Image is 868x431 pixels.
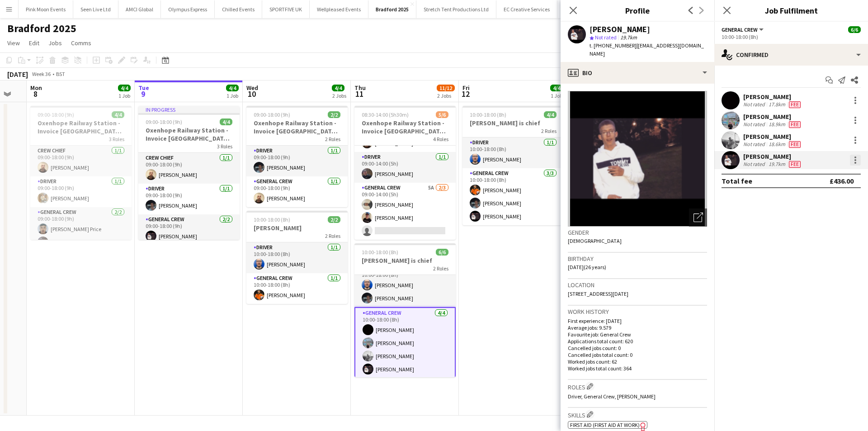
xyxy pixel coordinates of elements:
app-job-card: 10:00-18:00 (8h)2/2[PERSON_NAME]2 RolesDriver1/110:00-18:00 (8h)[PERSON_NAME]General Crew1/110:00... [246,211,348,304]
div: Not rated [743,101,767,108]
span: 4/4 [112,111,124,118]
app-card-role: Driver2/210:00-18:00 (8h)[PERSON_NAME][PERSON_NAME] [354,263,456,307]
div: [PERSON_NAME] [743,133,802,141]
span: t. [PHONE_NUMBER] [590,42,637,49]
div: Crew has different fees then in role [787,101,802,108]
h3: Work history [568,308,707,316]
span: [DATE] (26 years) [568,264,606,270]
div: 09:00-18:00 (9h)4/4Oxenhope Railway Station - Invoice [GEOGRAPHIC_DATA] Royal3 RolesCrew Chief1/1... [30,106,132,240]
span: 11 [353,89,366,99]
span: Fee [789,161,801,168]
app-card-role: General Crew2/209:00-18:00 (9h)[PERSON_NAME] Price[PERSON_NAME] [30,207,132,251]
span: 2 Roles [325,232,340,239]
h3: [PERSON_NAME] is chief [462,119,564,127]
app-job-card: In progress09:00-18:00 (9h)4/4Oxenhope Railway Station - Invoice [GEOGRAPHIC_DATA] Royal3 RolesCr... [138,106,240,240]
app-job-card: 08:30-14:00 (5h30m)5/6Oxenhope Railway Station - Invoice [GEOGRAPHIC_DATA] Royal4 Roles[PERSON_NA... [354,106,456,240]
div: [DATE] [7,70,28,79]
div: Not rated [743,121,767,128]
p: First experience: [DATE] [568,317,707,324]
app-card-role: Driver1/109:00-18:00 (9h)[PERSON_NAME] [138,184,240,214]
app-card-role: General Crew3/310:00-18:00 (8h)[PERSON_NAME][PERSON_NAME][PERSON_NAME] [462,168,564,225]
span: | [EMAIL_ADDRESS][DOMAIN_NAME] [590,42,704,57]
button: Wellpleased Events [310,0,368,18]
h3: Oxenhope Railway Station - Invoice [GEOGRAPHIC_DATA] Royal [30,119,132,135]
a: Edit [25,37,43,49]
span: 2/2 [328,216,340,223]
span: 5/6 [436,111,448,118]
span: 12 [461,89,470,99]
div: 1 Job [226,92,238,99]
span: 10:00-18:00 (8h) [470,111,506,118]
span: General Crew [722,26,758,33]
div: 18.6km [767,141,787,148]
span: Fee [789,101,801,108]
app-card-role: General Crew1/110:00-18:00 (8h)[PERSON_NAME] [246,273,348,304]
button: Pink Moon Events [19,0,73,18]
div: Crew has different fees then in role [787,161,802,168]
app-card-role: General Crew5A2/309:00-14:00 (5h)[PERSON_NAME][PERSON_NAME] [354,183,456,240]
app-card-role: Driver1/109:00-18:00 (9h)[PERSON_NAME] [246,146,348,176]
div: Bio [561,62,714,84]
span: View [7,39,20,47]
span: Driver, General Crew, [PERSON_NAME] [568,393,656,400]
span: 6/6 [848,26,861,33]
app-card-role: Crew Chief1/109:00-18:00 (9h)[PERSON_NAME] [30,146,132,176]
h3: Job Fulfilment [714,5,868,16]
span: 3 Roles [109,136,124,142]
div: 19.7km [767,161,787,168]
div: [PERSON_NAME] [743,93,802,101]
span: 4/4 [226,85,239,91]
span: [STREET_ADDRESS][DATE] [568,290,628,297]
span: 4/4 [544,111,557,118]
div: 2 Jobs [437,92,454,99]
p: Cancelled jobs total count: 0 [568,351,707,358]
app-card-role: General Crew4/410:00-18:00 (8h)[PERSON_NAME][PERSON_NAME][PERSON_NAME][PERSON_NAME] [354,307,456,379]
span: Wed [246,84,258,92]
app-card-role: Driver1/110:00-18:00 (8h)[PERSON_NAME] [246,242,348,273]
h3: Location [568,281,707,289]
span: 10:00-18:00 (8h) [362,249,398,256]
app-card-role: Driver1/109:00-18:00 (9h)[PERSON_NAME] [30,176,132,207]
div: 2 Jobs [332,92,346,99]
button: Seen Live Ltd [73,0,118,18]
div: 10:00-18:00 (8h)4/4[PERSON_NAME] is chief2 RolesDriver1/110:00-18:00 (8h)[PERSON_NAME]General Cre... [462,106,564,225]
span: 4/4 [118,85,131,91]
button: Olympus Express [161,0,215,18]
h3: [PERSON_NAME] [246,224,348,232]
span: 8 [29,89,42,99]
span: 10:00-18:00 (8h) [254,216,290,223]
span: Fee [789,141,801,148]
button: Chilled Events [215,0,262,18]
h3: Roles [568,382,707,391]
div: Total fee [722,176,752,185]
button: SPORTFIVE UK [262,0,310,18]
h3: Birthday [568,255,707,263]
div: [PERSON_NAME] [590,25,650,33]
app-card-role: General Crew2/209:00-18:00 (9h)[PERSON_NAME] [138,214,240,258]
span: First Aid (First Aid At Work) [570,422,640,428]
div: Not rated [743,161,767,168]
span: 11/12 [437,85,455,91]
span: 4/4 [332,85,344,91]
app-card-role: General Crew1/109:00-18:00 (9h)[PERSON_NAME] [246,176,348,207]
app-job-card: 09:00-18:00 (9h)2/2Oxenhope Railway Station - Invoice [GEOGRAPHIC_DATA] Royal2 RolesDriver1/109:0... [246,106,348,207]
span: 4/4 [550,85,563,91]
app-card-role: Driver1/109:00-14:00 (5h)[PERSON_NAME] [354,152,456,183]
span: 19.7km [618,34,639,41]
span: 6/6 [436,249,448,256]
p: Worked jobs total count: 364 [568,365,707,372]
span: 10 [245,89,258,99]
h3: Oxenhope Railway Station - Invoice [GEOGRAPHIC_DATA] Royal [246,119,348,135]
span: 2 Roles [541,128,557,134]
span: 4 Roles [433,136,448,142]
span: Fri [462,84,470,92]
div: 1 Job [551,92,562,99]
span: Week 36 [30,71,52,77]
div: 10:00-18:00 (8h) [722,33,861,40]
p: Favourite job: General Crew [568,331,707,338]
div: £436.00 [830,176,854,185]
